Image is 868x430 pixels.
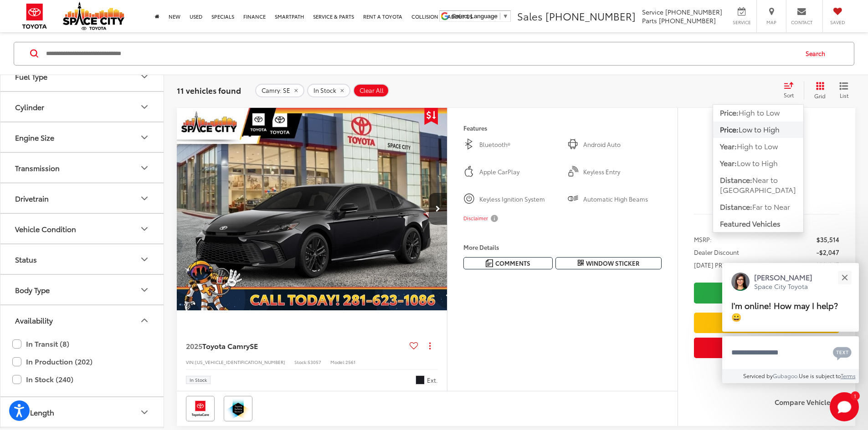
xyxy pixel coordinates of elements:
[452,13,498,20] span: Select Language
[731,299,838,323] span: I'm online! How may I help? 😀
[424,108,438,125] span: Get Price Drop Alert
[226,398,251,420] img: Toyota Safety Sense
[495,259,530,268] span: Comments
[642,7,663,16] span: Service
[722,263,859,383] div: Close[PERSON_NAME]Space City ToyotaI'm online! How may I help? 😀Type your messageChat with SMSSen...
[743,372,773,379] span: Serviced by
[0,305,164,335] button: AvailabilityAvailability
[739,107,780,117] span: High to Low
[139,192,150,203] div: Drivetrain
[345,359,355,365] span: 2561
[250,340,258,351] span: SE
[176,108,448,311] a: 2025 Toyota Camry SE2025 Toyota Camry SE2025 Toyota Camry SE2025 Toyota Camry SE
[177,84,241,95] span: 11 vehicles found
[202,340,250,351] span: Toyota Camry
[186,340,202,351] span: 2025
[176,108,448,311] img: 2025 Toyota Camry SE
[452,13,508,20] a: Select Language​
[720,141,737,151] span: Year:
[713,215,803,232] button: Featured Vehicles
[15,133,54,142] div: Engine Size
[15,163,60,172] div: Transmission
[775,398,846,407] label: Compare Vehicle
[0,183,164,213] button: DrivetrainDrivetrain
[139,162,150,173] div: Transmission
[139,284,150,295] div: Body Type
[307,83,350,97] button: remove 1
[15,408,54,416] div: Bed Length
[139,253,150,264] div: Status
[583,195,662,204] span: Automatic High Beams
[791,19,812,25] span: Contact
[0,275,164,304] button: Body TypeBody Type
[139,406,150,417] div: Bed Length
[817,235,839,244] span: $35,514
[139,132,150,142] div: Engine Size
[12,336,152,352] label: In Transit (8)
[0,92,164,121] button: CylinderCylinder
[15,194,49,202] div: Drivetrain
[63,2,124,30] img: Space City Toyota
[0,122,164,152] button: Engine SizeEngine Size
[731,19,752,25] span: Service
[429,193,447,225] button: Next image
[139,71,150,81] div: Fuel Type
[720,201,752,211] span: Distance:
[799,372,841,379] span: Use is subject to
[15,255,37,263] div: Status
[665,7,722,16] span: [PHONE_NUMBER]
[463,215,488,222] span: Disclaimer
[12,354,152,369] label: In Production (202)
[713,104,803,121] button: Price:High to Low
[0,214,164,243] button: Vehicle ConditionVehicle Condition
[308,359,321,365] span: 53057
[0,153,164,182] button: TransmissionTransmission
[694,159,839,182] span: $33,467
[713,172,803,198] button: Distance:Near to [GEOGRAPHIC_DATA]
[586,259,639,268] span: Window Sticker
[694,186,839,195] span: [DATE] Price
[835,268,854,287] button: Close
[841,372,856,379] a: Terms
[694,260,732,269] span: [DATE] PRICE
[353,83,389,97] button: Clear All
[15,72,47,81] div: Fuel Type
[694,248,739,257] span: Dealer Discount
[839,91,848,99] span: List
[463,125,662,131] h4: Features
[694,338,839,358] button: Get Price Now
[816,260,839,269] span: $33,467
[186,359,195,365] span: VIN:
[583,140,662,149] span: Android Auto
[486,259,493,267] img: Comments
[186,341,406,351] a: 2025Toyota CamrySE
[555,257,662,269] button: Window Sticker
[416,375,425,384] span: Black
[804,81,832,99] button: Grid View
[139,314,150,325] div: Availability
[694,283,839,303] a: Check Availability
[827,19,847,25] span: Saved
[255,83,304,97] button: remove Camry: SE
[830,392,859,421] button: Toggle Chat Window
[784,91,794,99] span: Sort
[720,157,737,168] span: Year:
[139,223,150,234] div: Vehicle Condition
[427,376,438,384] span: Ext.
[720,174,796,195] span: Near to [GEOGRAPHIC_DATA]
[797,42,838,65] button: Search
[642,16,657,25] span: Parts
[188,398,213,420] img: Toyota Care
[659,16,716,25] span: [PHONE_NUMBER]
[15,224,76,233] div: Vehicle Condition
[545,9,636,23] span: [PHONE_NUMBER]
[578,259,584,267] i: Window Sticker
[190,378,207,382] span: In Stock
[15,316,53,324] div: Availability
[830,342,854,363] button: Chat with SMS
[479,140,558,149] span: Bluetooth®
[15,102,44,111] div: Cylinder
[713,198,803,215] button: Distance:Far to Near
[422,338,438,354] button: Actions
[463,244,662,250] h4: More Details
